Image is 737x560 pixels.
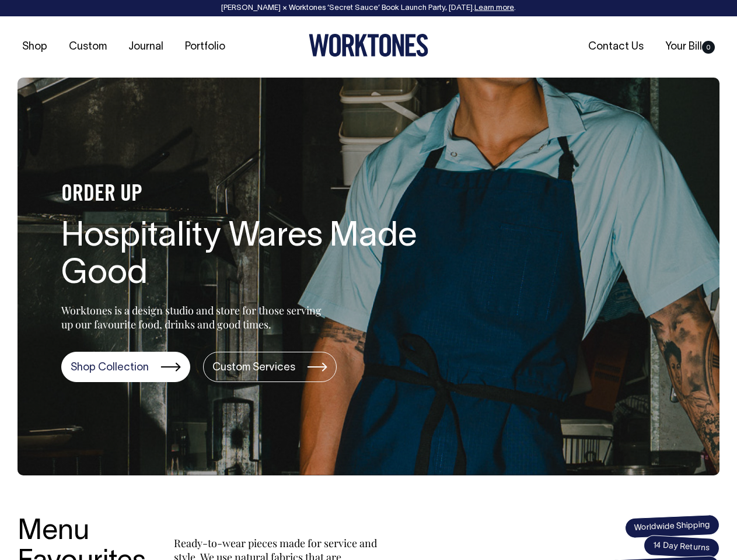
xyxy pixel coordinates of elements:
[661,37,719,57] a: Your Bill0
[61,219,435,293] h1: Hospitality Wares Made Good
[180,37,230,57] a: Portfolio
[12,4,725,12] div: [PERSON_NAME] × Worktones ‘Secret Sauce’ Book Launch Party, [DATE]. .
[584,37,648,57] a: Contact Us
[61,352,190,382] a: Shop Collection
[124,37,168,57] a: Journal
[474,5,514,12] a: Learn more
[203,352,337,382] a: Custom Services
[64,37,111,57] a: Custom
[18,37,52,57] a: Shop
[624,514,719,539] span: Worldwide Shipping
[61,303,327,331] p: Worktones is a design studio and store for those serving up our favourite food, drinks and good t...
[643,535,720,559] span: 14 Day Returns
[702,41,715,54] span: 0
[61,183,435,207] h4: ORDER UP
